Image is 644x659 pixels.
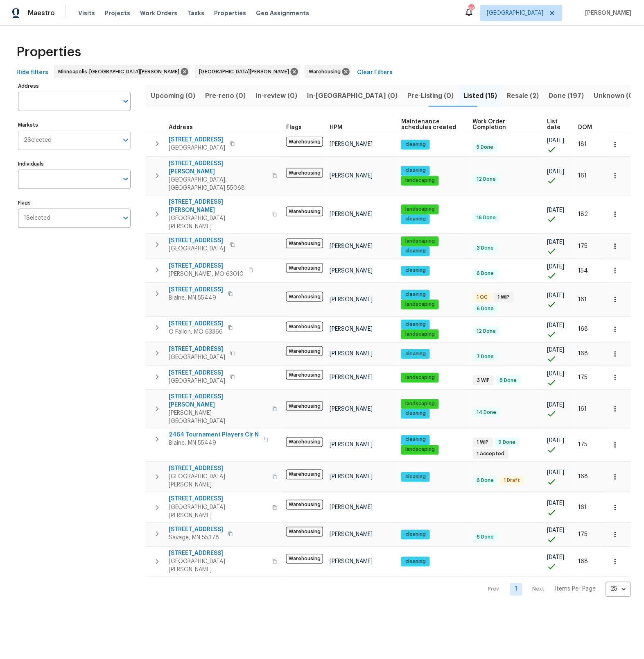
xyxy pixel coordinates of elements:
span: cleaning [402,321,429,328]
span: Clear Filters [357,68,393,78]
span: Upcoming (0) [151,90,195,102]
span: 8 Done [497,377,520,384]
span: 154 [578,268,588,274]
span: [GEOGRAPHIC_DATA] [169,353,225,361]
span: [STREET_ADDRESS] [169,465,267,473]
span: [PERSON_NAME], MO 63010 [169,270,244,278]
span: Minneapolis-[GEOGRAPHIC_DATA][PERSON_NAME] [58,68,183,76]
span: [DATE] [547,207,564,213]
span: Warehousing [286,263,323,273]
span: [DATE] [547,470,564,476]
span: [GEOGRAPHIC_DATA] [169,377,225,385]
span: Visits [78,9,95,17]
span: [PERSON_NAME] [330,268,373,274]
span: Warehousing [286,346,323,356]
span: 175 [578,375,588,380]
span: Work Orders [140,9,177,17]
span: Blaine, MN 55449 [169,294,223,302]
span: 175 [578,532,588,538]
span: O Fallon, MO 63366 [169,328,223,336]
button: Hide filters [13,65,52,80]
span: 168 [578,559,588,565]
span: Maintenance schedules created [401,119,459,130]
span: Warehousing [286,470,323,479]
span: [STREET_ADDRESS] [169,136,225,144]
span: Blaine, MN 55449 [169,439,259,448]
span: [GEOGRAPHIC_DATA][PERSON_NAME] [169,504,267,520]
span: [PERSON_NAME] [330,532,373,538]
span: 161 [578,406,587,412]
span: 1 WIP [495,294,513,301]
span: 6 Done [474,534,497,541]
button: Open [120,212,131,224]
span: [GEOGRAPHIC_DATA][PERSON_NAME] [199,68,292,76]
span: Geo Assignments [256,9,309,17]
span: Resale (2) [507,90,539,102]
span: Projects [105,9,130,17]
span: [STREET_ADDRESS][PERSON_NAME] [169,198,267,214]
span: [GEOGRAPHIC_DATA], [GEOGRAPHIC_DATA] 55068 [169,176,267,192]
span: 182 [578,211,588,217]
span: cleaning [402,350,429,357]
span: cleaning [402,531,429,538]
span: [STREET_ADDRESS][PERSON_NAME] [169,393,267,409]
span: [PERSON_NAME] [330,243,373,249]
span: [DATE] [547,347,564,353]
span: [STREET_ADDRESS] [169,369,225,377]
span: cleaning [402,558,429,565]
span: 181 [578,141,587,147]
span: 1 Accepted [474,451,508,458]
span: Maestro [28,9,55,17]
span: Work Order Completion [473,119,533,130]
span: [DATE] [547,501,564,507]
span: [GEOGRAPHIC_DATA][PERSON_NAME] [169,473,267,489]
span: Pre-reno (0) [205,90,246,102]
nav: Pagination Navigation [481,582,631,597]
span: List date [547,119,565,130]
span: [DATE] [547,438,564,444]
span: [PERSON_NAME][GEOGRAPHIC_DATA] [169,409,267,425]
div: [GEOGRAPHIC_DATA][PERSON_NAME] [195,65,300,78]
label: Markets [18,123,131,127]
span: [STREET_ADDRESS] [169,320,223,328]
span: 1 QC [474,294,491,301]
button: Open [120,95,131,107]
span: Warehousing [286,292,323,302]
span: Warehousing [286,527,323,537]
div: 25 [606,579,631,600]
span: [STREET_ADDRESS] [169,286,223,294]
span: landscaping [402,238,438,245]
span: HPM [330,125,342,130]
span: 2 Selected [24,137,52,144]
span: cleaning [402,141,429,148]
span: Warehousing [286,370,323,380]
span: [STREET_ADDRESS] [169,345,225,353]
span: landscaping [402,374,438,381]
span: 168 [578,351,588,357]
span: 1 Draft [501,477,524,484]
span: [DATE] [547,169,564,175]
span: cleaning [402,216,429,223]
span: [PERSON_NAME] [330,474,373,480]
span: landscaping [402,177,438,184]
label: Individuals [18,161,131,166]
span: 14 Done [474,409,500,416]
span: Warehousing [309,68,344,76]
span: [GEOGRAPHIC_DATA][PERSON_NAME] [169,214,267,231]
span: [GEOGRAPHIC_DATA] [169,144,225,152]
span: Warehousing [286,500,323,510]
span: 3 WIP [474,377,493,384]
span: landscaping [402,400,438,407]
span: In-[GEOGRAPHIC_DATA] (0) [307,90,398,102]
span: 1 WIP [474,439,492,446]
span: [PERSON_NAME] [330,505,373,511]
span: [PERSON_NAME] [330,559,373,565]
span: [PERSON_NAME] [582,9,632,17]
span: [DATE] [547,371,564,377]
span: [DATE] [547,239,564,245]
span: cleaning [402,267,429,274]
span: DOM [578,125,592,130]
span: 7 Done [474,353,497,360]
span: [STREET_ADDRESS] [169,262,244,270]
span: 168 [578,474,588,480]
